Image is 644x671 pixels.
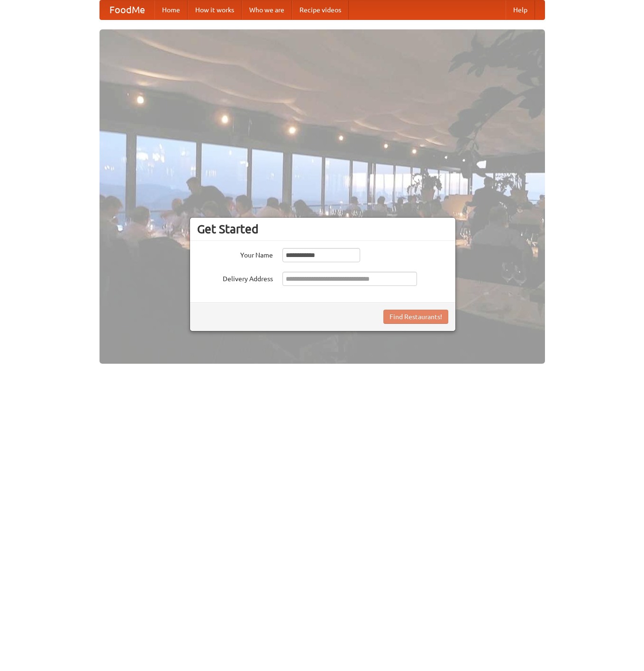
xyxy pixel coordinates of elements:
[100,0,154,19] a: FoodMe
[242,0,292,19] a: Who we are
[188,0,242,19] a: How it works
[197,272,273,284] label: Delivery Address
[197,248,273,260] label: Your Name
[383,310,448,324] button: Find Restaurants!
[292,0,349,19] a: Recipe videos
[506,0,535,19] a: Help
[197,222,448,236] h3: Get Started
[154,0,188,19] a: Home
